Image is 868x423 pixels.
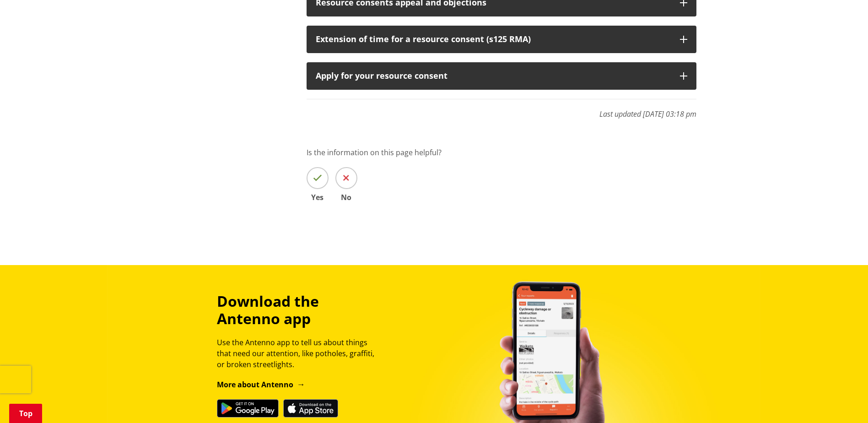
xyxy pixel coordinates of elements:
[307,194,329,201] span: Yes
[307,26,696,53] button: Extension of time for a resource consent (s125 RMA)
[217,399,279,418] img: Get it on Google Play
[307,62,696,90] button: Apply for your resource consent
[826,385,859,418] iframe: Messenger Launcher
[316,35,671,44] div: Extension of time for a resource consent (s125 RMA)
[9,404,42,423] a: Top
[217,380,305,390] a: More about Antenno
[335,194,357,201] span: No
[217,337,383,370] p: Use the Antenno app to tell us about things that need our attention, like potholes, graffiti, or ...
[316,71,671,81] div: Apply for your resource consent
[217,293,383,328] h3: Download the Antenno app
[307,99,696,119] p: Last updated [DATE] 03:18 pm
[283,399,338,418] img: Download on the App Store
[307,147,696,158] p: Is the information on this page helpful?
